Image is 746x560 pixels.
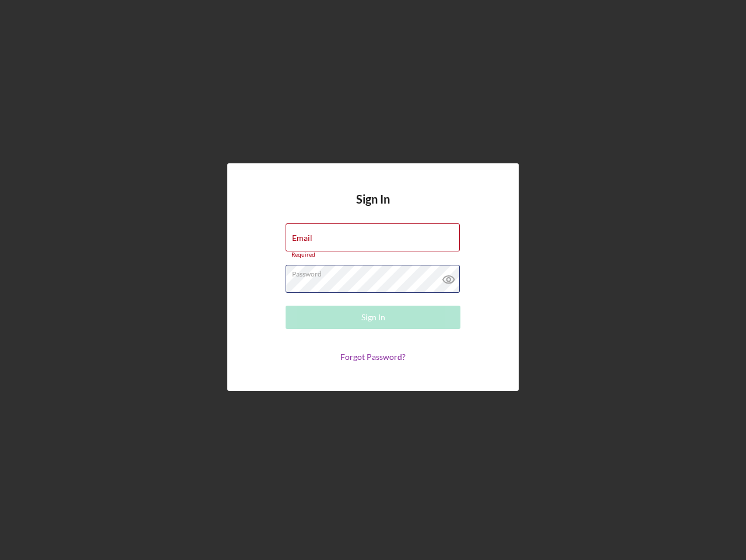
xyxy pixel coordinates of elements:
a: Forgot Password? [340,352,406,362]
label: Password [292,265,460,278]
button: Sign In [286,306,460,329]
h4: Sign In [356,192,390,223]
div: Required [286,251,460,258]
label: Email [292,233,312,243]
div: Sign In [361,306,385,329]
